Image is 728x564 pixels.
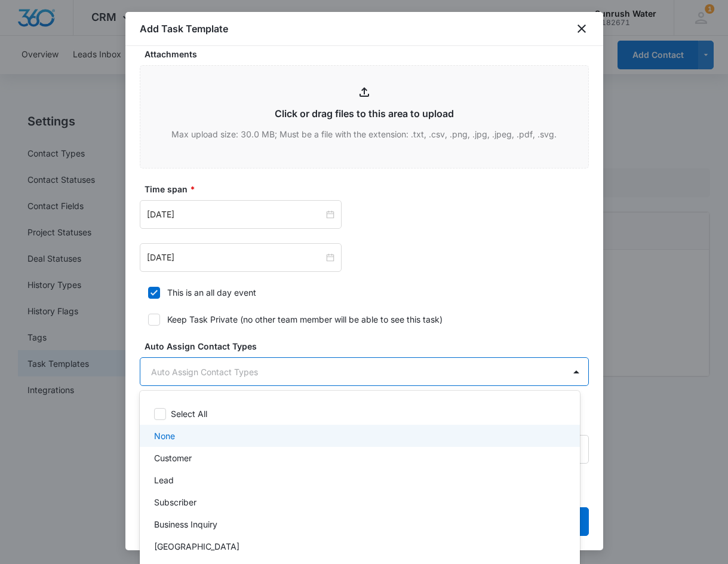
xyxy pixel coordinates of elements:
p: Select All [171,407,207,420]
p: Customer [154,452,192,464]
p: Business Inquiry [154,518,217,531]
p: Lead [154,474,174,486]
p: None [154,430,175,442]
p: [GEOGRAPHIC_DATA] [154,540,239,553]
p: Subscriber [154,496,196,508]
